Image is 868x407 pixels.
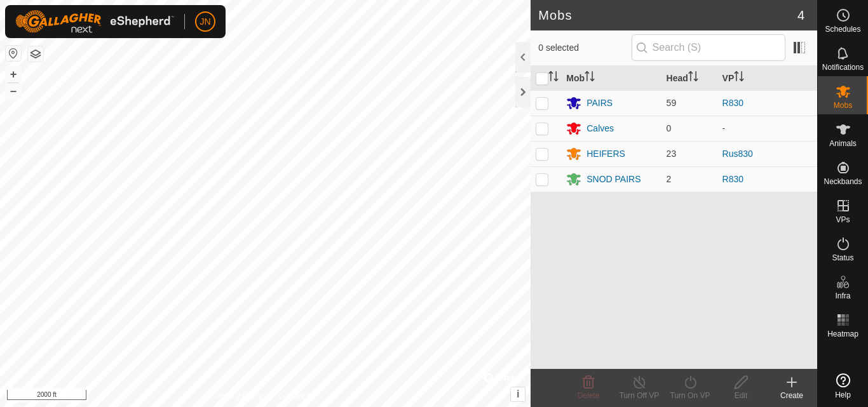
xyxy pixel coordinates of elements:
[825,25,860,33] span: Schedules
[717,116,817,141] td: -
[587,122,614,135] div: Calves
[587,147,625,161] div: HEIFERS
[717,66,817,91] th: VP
[614,390,665,401] div: Turn Off VP
[561,66,661,91] th: Mob
[511,387,525,401] button: i
[587,173,641,186] div: SNOD PAIRS
[824,178,862,185] span: Neckbands
[667,98,677,108] span: 59
[667,149,677,159] span: 23
[200,15,210,29] span: JN
[766,390,817,401] div: Create
[585,73,595,83] p-sorticon: Activate to sort
[734,73,744,83] p-sorticon: Activate to sort
[722,174,743,184] a: R830
[538,8,797,23] h2: Mobs
[6,83,21,98] button: –
[834,102,852,109] span: Mobs
[548,73,559,83] p-sorticon: Activate to sort
[827,330,858,338] span: Heatmap
[715,390,766,401] div: Edit
[632,34,785,61] input: Search (S)
[688,73,698,83] p-sorticon: Activate to sort
[722,98,743,108] a: R830
[835,292,850,300] span: Infra
[797,6,804,25] span: 4
[278,390,315,402] a: Contact Us
[667,123,672,133] span: 0
[215,390,263,402] a: Privacy Policy
[722,149,753,159] a: Rus830
[665,390,715,401] div: Turn On VP
[835,391,851,399] span: Help
[15,10,174,33] img: Gallagher Logo
[538,41,631,55] span: 0 selected
[822,63,864,71] span: Notifications
[587,97,613,110] div: PAIRS
[818,368,868,404] a: Help
[667,174,672,184] span: 2
[28,46,43,62] button: Map Layers
[836,216,850,224] span: VPs
[6,46,21,61] button: Reset Map
[578,391,600,400] span: Delete
[829,140,857,147] span: Animals
[832,254,853,262] span: Status
[517,389,519,399] span: i
[6,67,21,82] button: +
[661,66,717,91] th: Head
